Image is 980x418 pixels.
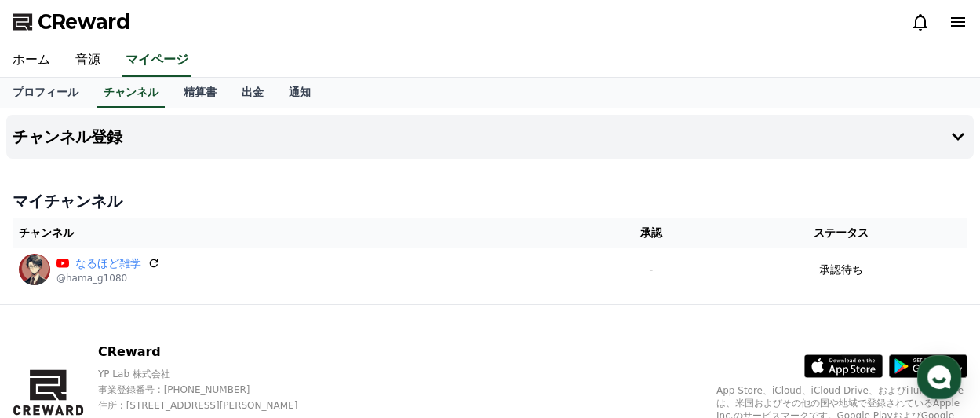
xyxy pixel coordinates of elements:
[98,368,325,380] p: YP Lab 株式会社
[19,254,50,285] img: なるほど雑学
[13,9,130,35] a: CReward
[98,399,325,412] p: 住所 : [STREET_ADDRESS][PERSON_NAME]
[13,128,122,145] h4: チャンネル登録
[63,44,113,77] a: 音源
[98,343,325,361] p: CReward
[38,9,130,35] span: CReward
[171,78,229,108] a: 精算書
[6,115,974,159] button: チャンネル登録
[98,383,325,396] p: 事業登録番号 : [PHONE_NUMBER]
[97,78,165,108] a: チャンネル
[819,262,863,278] p: 承認待ち
[276,78,323,108] a: 通知
[716,218,967,247] th: ステータス
[587,218,716,247] th: 承認
[13,190,967,212] h4: マイチャンネル
[75,255,141,272] a: なるほど雑学
[229,78,276,108] a: 出金
[13,218,587,247] th: チャンネル
[56,272,160,284] p: @hama_g1080
[122,44,191,77] a: マイページ
[593,262,709,278] p: -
